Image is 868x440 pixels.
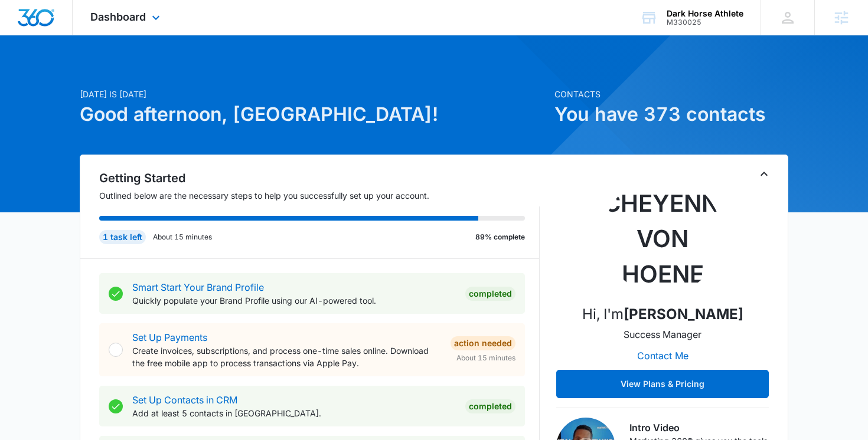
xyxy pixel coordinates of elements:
button: Contact Me [625,342,700,370]
p: Success Manager [624,327,701,342]
p: Quickly populate your Brand Profile using our AI-powered tool. [132,294,456,307]
img: tab_keywords_by_traffic_grey.svg [118,68,127,78]
a: Smart Start Your Brand Profile [132,281,264,293]
img: Cheyenne von Hoene [603,176,722,294]
a: Set Up Payments [132,331,207,343]
strong: [PERSON_NAME] [624,306,743,323]
div: 1 task left [99,230,146,244]
img: tab_domain_overview_orange.svg [32,68,41,78]
p: [DATE] is [DATE] [80,88,547,100]
h3: Intro Video [629,421,769,435]
p: 89% complete [475,232,525,242]
div: Completed [465,399,515,413]
h1: You have 373 contacts [554,100,788,129]
p: About 15 minutes [153,232,212,242]
p: Outlined below are the necessary steps to help you successfully set up your account. [99,189,540,202]
div: Domain Overview [45,70,106,77]
div: Keywords by Traffic [130,70,199,77]
p: Hi, I'm [582,304,743,325]
div: account id [667,18,743,27]
span: About 15 minutes [456,353,515,363]
div: Domain: [DOMAIN_NAME] [31,31,130,40]
div: v 4.0.25 [33,19,58,28]
div: Completed [465,287,515,301]
a: Set Up Contacts in CRM [132,394,237,406]
button: Toggle Collapse [757,167,771,181]
div: account name [667,9,743,18]
button: View Plans & Pricing [556,370,769,398]
p: Add at least 5 contacts in [GEOGRAPHIC_DATA]. [132,407,456,419]
div: Action Needed [451,336,515,350]
span: Dashboard [90,11,146,23]
p: Create invoices, subscriptions, and process one-time sales online. Download the free mobile app t... [132,344,441,369]
h1: Good afternoon, [GEOGRAPHIC_DATA]! [80,100,547,129]
img: logo_orange.svg [19,19,28,28]
img: website_grey.svg [19,31,28,40]
h2: Getting Started [99,169,540,187]
p: Contacts [554,88,788,100]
